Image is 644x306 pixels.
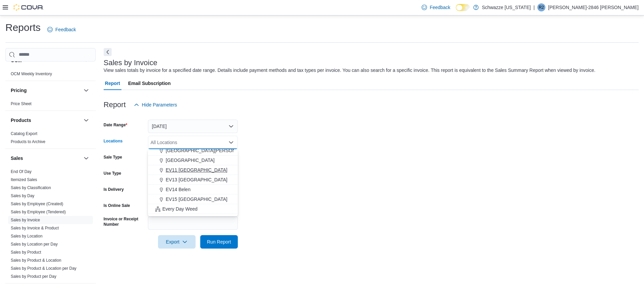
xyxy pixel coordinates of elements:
[104,155,122,160] label: Sale Type
[11,201,63,207] span: Sales by Employee (Created)
[82,86,90,94] button: Pricing
[148,156,238,165] button: [GEOGRAPHIC_DATA]
[82,289,90,297] button: Taxes
[11,101,32,106] a: Price Sheet
[82,116,90,124] button: Products
[104,216,145,227] label: Invoice or Receipt Number
[11,71,52,77] span: OCM Weekly Inventory
[166,215,232,222] span: EDW01 [GEOGRAPHIC_DATA]
[5,130,96,148] div: Products
[104,203,130,208] label: Is Online Sale
[5,168,96,283] div: Sales
[11,250,41,255] a: Sales by Product
[104,67,595,74] div: View sales totals by invoice for a specified date range. Details include payment methods and tax ...
[11,139,45,144] span: Products to Archive
[11,234,43,238] a: Sales by Location
[11,185,51,190] span: Sales by Classification
[11,169,32,174] span: End Of Day
[148,146,238,156] button: [GEOGRAPHIC_DATA][PERSON_NAME]
[131,98,180,112] button: Hide Parameters
[104,171,121,176] label: Use Type
[148,120,238,133] button: [DATE]
[419,1,453,14] a: Feedback
[104,187,124,192] label: Is Delivery
[148,175,238,185] button: EV13 [GEOGRAPHIC_DATA]
[128,77,171,90] span: Email Subscription
[142,101,177,108] span: Hide Parameters
[55,26,76,33] span: Feedback
[158,235,196,249] button: Export
[11,193,35,198] a: Sales by Day
[13,4,44,11] img: Cova
[162,206,198,212] span: Every Day Weed
[207,238,231,245] span: Run Report
[533,3,535,11] p: |
[11,169,32,174] a: End Of Day
[11,274,56,279] a: Sales by Product per Day
[104,122,127,128] label: Date Range
[104,138,123,144] label: Locations
[104,59,157,67] h3: Sales by Invoice
[5,21,41,34] h1: Reports
[548,3,639,11] p: [PERSON_NAME]-2846 [PERSON_NAME]
[11,202,63,206] a: Sales by Employee (Created)
[11,290,81,296] button: Taxes
[11,226,59,230] a: Sales by Invoice & Product
[11,185,51,190] a: Sales by Classification
[5,100,96,111] div: Pricing
[82,56,90,64] button: OCM
[166,196,227,203] span: EV15 [GEOGRAPHIC_DATA]
[11,233,43,239] span: Sales by Location
[11,193,35,199] span: Sales by Day
[11,139,45,144] a: Products to Archive
[104,48,112,56] button: Next
[166,167,227,173] span: EV11 [GEOGRAPHIC_DATA]
[11,155,23,162] h3: Sales
[11,87,81,94] button: Pricing
[11,266,76,271] a: Sales by Product & Location per Day
[166,176,227,183] span: EV13 [GEOGRAPHIC_DATA]
[148,185,238,194] button: EV14 Belen
[11,242,58,247] a: Sales by Location per Day
[456,4,470,11] input: Dark Mode
[11,131,37,136] a: Catalog Export
[148,204,238,214] button: Every Day Weed
[11,209,66,215] span: Sales by Employee (Tendered)
[11,250,41,255] span: Sales by Product
[166,186,191,193] span: EV14 Belen
[11,177,37,182] a: Itemized Sales
[104,101,126,109] h3: Report
[166,147,253,154] span: [GEOGRAPHIC_DATA][PERSON_NAME]
[11,290,24,296] h3: Taxes
[11,72,52,76] a: OCM Weekly Inventory
[11,155,81,162] button: Sales
[537,3,545,11] div: Rebecca-2846 Portillo
[45,23,78,36] a: Feedback
[482,3,531,11] p: Schwazze [US_STATE]
[105,77,120,90] span: Report
[11,258,61,263] a: Sales by Product & Location
[148,194,238,204] button: EV15 [GEOGRAPHIC_DATA]
[11,101,32,106] span: Price Sheet
[228,140,234,145] button: Close list of options
[539,3,544,11] span: R2
[11,87,26,94] h3: Pricing
[166,157,215,164] span: [GEOGRAPHIC_DATA]
[162,235,192,249] span: Export
[82,154,90,162] button: Sales
[148,165,238,175] button: EV11 [GEOGRAPHIC_DATA]
[11,210,66,214] a: Sales by Employee (Tendered)
[11,218,40,222] a: Sales by Invoice
[148,214,238,224] button: EDW01 [GEOGRAPHIC_DATA]
[11,117,81,124] button: Products
[430,4,450,11] span: Feedback
[11,117,31,124] h3: Products
[5,70,96,81] div: OCM
[11,225,59,231] span: Sales by Invoice & Product
[11,177,37,182] span: Itemized Sales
